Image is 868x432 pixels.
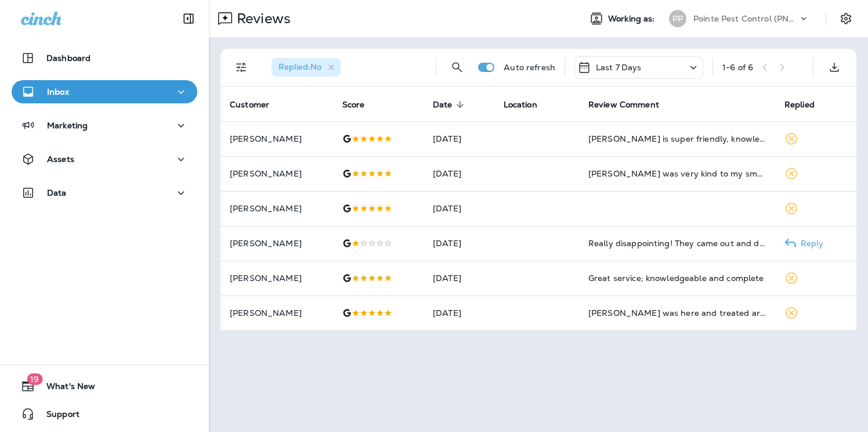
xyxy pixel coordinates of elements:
td: [DATE] [424,121,494,156]
p: Reviews [232,10,291,27]
p: [PERSON_NAME] [230,204,324,213]
div: Ben was here and treated around our house while we were gone. He left us a note that he had been ... [588,307,766,319]
div: Replied:No [272,58,341,77]
button: Collapse Sidebar [172,7,205,30]
span: Working as: [608,14,657,24]
td: [DATE] [424,296,494,330]
span: Date [433,99,468,110]
p: Auto refresh [504,63,555,72]
p: Reply [796,239,824,248]
span: Replied [784,100,815,110]
button: Filters [230,56,253,79]
span: Location [504,100,537,110]
button: Export as CSV [823,56,846,79]
p: Last 7 Days [596,63,642,72]
div: Tyler was very kind to my small grandsons who had a lot of questions about pest control. Even wit... [588,168,766,179]
div: Brian is super friendly, knowledgeable, helpful when he comes to the house. Very accommodating - ... [588,133,766,145]
span: 19 [27,373,42,385]
span: Date [433,100,453,110]
p: Assets [47,154,74,164]
p: [PERSON_NAME] [230,308,324,318]
p: Pointe Pest Control (PNW) [693,14,798,23]
p: Data [47,188,67,197]
td: [DATE] [424,191,494,226]
p: [PERSON_NAME] [230,134,324,143]
p: [PERSON_NAME] [230,169,324,178]
p: Inbox [47,87,69,96]
button: Search Reviews [446,56,469,79]
td: [DATE] [424,156,494,191]
span: Customer [230,100,269,110]
div: 1 - 6 of 6 [722,63,753,72]
p: [PERSON_NAME] [230,273,324,283]
button: Support [12,402,197,426]
p: [PERSON_NAME] [230,239,324,248]
td: [DATE] [424,226,494,261]
div: Great service; knowledgeable and complete [588,272,766,284]
button: Settings [836,8,856,29]
span: Support [35,409,79,423]
span: Review Comment [588,100,659,110]
span: Review Comment [588,99,674,110]
span: What's New [35,381,95,395]
p: Dashboard [46,53,91,63]
span: Customer [230,99,284,110]
button: Assets [12,147,197,171]
button: Inbox [12,80,197,103]
button: Dashboard [12,46,197,70]
span: Location [504,99,552,110]
span: Replied : No [279,62,321,72]
span: Score [342,99,380,110]
div: PP [669,10,686,27]
p: Marketing [47,121,88,130]
span: Replied [784,99,830,110]
div: Really disappointing! They came out and did not cover all the vents. The ones they did cover look... [588,237,766,249]
button: 19What's New [12,375,197,398]
button: Marketing [12,114,197,137]
td: [DATE] [424,261,494,296]
button: Data [12,181,197,204]
span: Score [342,100,365,110]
